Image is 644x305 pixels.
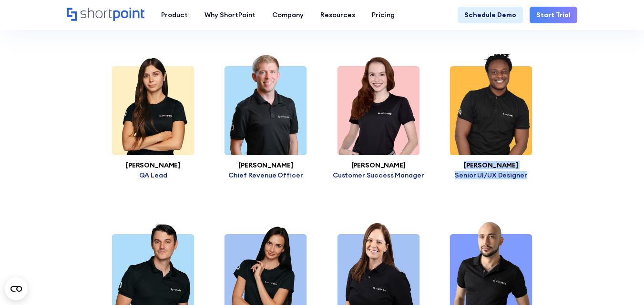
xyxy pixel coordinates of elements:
div: Pricing [372,10,395,20]
h3: [PERSON_NAME] [322,162,435,169]
a: Why ShortPoint [196,7,264,23]
p: Chief Revenue Officer [209,171,322,179]
p: QA Lead [97,171,209,179]
a: Pricing [363,7,403,23]
div: Why ShortPoint [204,10,256,20]
div: Resources [320,10,355,20]
div: Company [272,10,304,20]
div: Product [161,10,188,20]
h3: [PERSON_NAME] [97,162,209,169]
h3: [PERSON_NAME] [435,162,547,169]
a: Company [264,7,312,23]
p: Senior UI/UX Designer [435,171,547,179]
p: Customer Success Manager [322,171,435,179]
a: Start Trial [530,7,577,23]
button: Open CMP widget [5,277,28,300]
a: Product [153,7,196,23]
a: Resources [312,7,363,23]
a: Schedule Demo [458,7,523,23]
h3: [PERSON_NAME] [209,162,322,169]
iframe: Chat Widget [596,259,644,305]
a: Home [67,8,144,22]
